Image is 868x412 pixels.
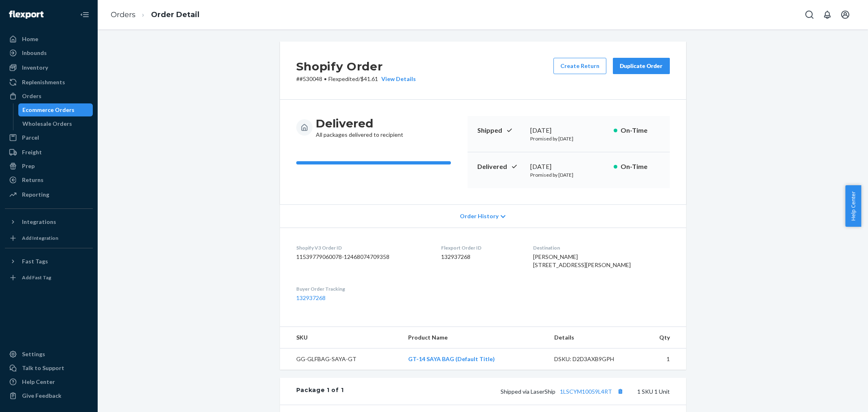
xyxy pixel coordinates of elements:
div: Add Integration [22,234,58,241]
div: Integrations [22,218,56,226]
div: [DATE] [530,126,607,135]
button: Help Center [845,185,861,227]
a: Settings [5,348,93,361]
button: Duplicate Order [613,58,670,74]
a: Add Integration [5,232,93,245]
a: Returns [5,173,93,186]
h3: Delivered [316,116,403,131]
div: Orders [22,92,42,100]
div: All packages delivered to recipient [316,116,403,139]
dt: Flexport Order ID [441,244,520,251]
a: Orders [5,90,93,103]
span: Order History [460,212,498,220]
span: [PERSON_NAME] [STREET_ADDRESS][PERSON_NAME] [533,253,631,268]
div: Freight [22,148,42,156]
dt: Buyer Order Tracking [296,285,428,292]
th: Qty [637,327,686,348]
span: Shipped via LaserShip [501,388,626,395]
th: Product Name [402,327,548,348]
p: Delivered [477,162,524,171]
button: Create Return [553,58,606,74]
div: Replenishments [22,78,65,86]
p: Promised by [DATE] [530,171,607,178]
a: Wholesale Orders [18,117,93,130]
button: Copy tracking number [615,386,626,397]
div: Prep [22,162,35,170]
div: Help Center [22,378,55,386]
div: Fast Tags [22,257,48,265]
p: On-Time [621,126,660,135]
td: 1 [637,348,686,370]
button: Talk to Support [5,362,93,375]
div: Inbounds [22,49,47,57]
a: Inventory [5,61,93,74]
button: Open account menu [837,7,853,23]
div: Ecommerce Orders [22,106,74,114]
button: View Details [378,75,416,83]
dd: 132937268 [441,253,520,261]
button: Close Navigation [77,7,93,23]
a: 132937268 [296,294,326,301]
a: Reporting [5,188,93,201]
p: Shipped [477,126,524,135]
a: 1LSCYM10059L4RT [560,388,612,395]
div: [DATE] [530,162,607,171]
div: DSKU: D2D3AXB9GPH [554,355,631,363]
a: Inbounds [5,46,93,59]
div: Parcel [22,134,39,142]
p: Promised by [DATE] [530,135,607,142]
div: 1 SKU 1 Unit [343,386,669,397]
span: • [324,75,327,82]
span: Flexpedited [328,75,359,82]
div: Reporting [22,191,49,199]
th: Details [548,327,637,348]
div: Returns [22,176,44,184]
a: Freight [5,146,93,159]
div: Package 1 of 1 [296,386,344,397]
dd: 11539779060078-12468074709358 [296,253,428,261]
a: Parcel [5,131,93,144]
a: Home [5,33,93,46]
div: Give Feedback [22,392,61,400]
button: Open notifications [819,7,835,23]
p: On-Time [621,162,660,171]
div: Settings [22,350,45,358]
button: Give Feedback [5,389,93,402]
a: Help Center [5,375,93,388]
a: Prep [5,160,93,173]
td: GG-GLFBAG-SAYA-GT [280,348,402,370]
th: SKU [280,327,402,348]
a: Add Fast Tag [5,271,93,284]
dt: Destination [533,244,669,251]
div: Wholesale Orders [22,120,72,128]
a: Ecommerce Orders [18,103,93,116]
dt: Shopify V3 Order ID [296,244,428,251]
div: Home [22,35,38,43]
a: Order Detail [151,10,199,19]
p: # #530048 / $41.61 [296,75,416,83]
button: Fast Tags [5,255,93,268]
div: Duplicate Order [620,62,663,70]
ol: breadcrumbs [104,3,206,27]
button: Integrations [5,215,93,228]
img: Flexport logo [9,11,44,19]
iframe: Opens a widget where you can chat to one of our agents [816,388,860,408]
button: Open Search Box [801,7,818,23]
div: Add Fast Tag [22,274,51,281]
a: Orders [111,10,136,19]
a: GT-14 SAYA BAG (Default Title) [408,355,495,362]
h2: Shopify Order [296,58,416,75]
a: Replenishments [5,76,93,89]
div: Talk to Support [22,364,64,372]
div: Inventory [22,64,48,72]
